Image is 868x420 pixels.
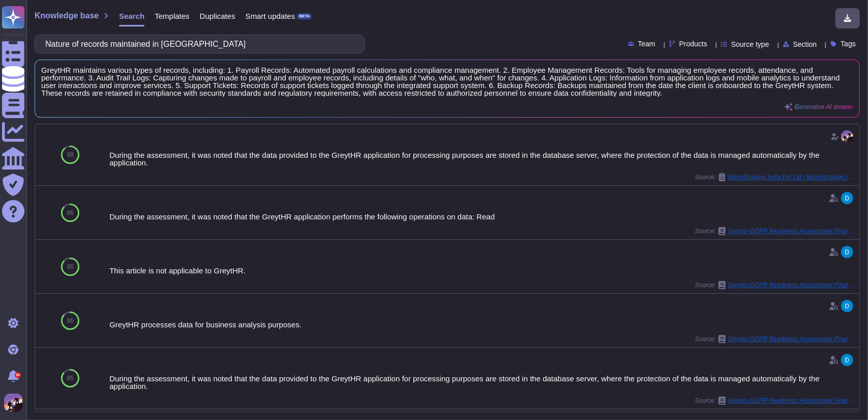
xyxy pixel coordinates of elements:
img: user [841,246,853,258]
div: During the assessment, it was noted that the GreytHR application performs the following operation... [109,213,855,220]
span: Smart updates [246,12,295,20]
span: MicroStrategy India Pvt Ltd / MicroStrategy India Pvt Ltd [728,174,855,180]
img: user [4,394,22,412]
img: user [841,354,853,366]
span: 86 [67,210,73,216]
span: Source: [695,173,855,181]
span: Greytip-GDPR Readiness Assessment Final Report_2025.pdf [728,336,855,342]
div: This article is not applicable to GreytHR. [109,267,855,274]
span: 86 [67,318,73,324]
span: Knowledge base [35,12,99,20]
span: 85 [67,375,73,381]
div: GreytHR processes data for business analysis purposes. [109,321,855,328]
span: 88 [67,152,73,158]
span: Source: [695,397,855,405]
span: Greytip-GDPR Readiness Assessment Final Report_2025.pdf [728,228,855,234]
div: 9+ [15,372,21,378]
img: user [841,130,853,143]
span: Source: [695,281,855,289]
span: Tags [841,40,856,47]
span: 86 [67,264,73,270]
span: Templates [155,12,189,20]
span: Duplicates [200,12,235,20]
span: Search [119,12,144,20]
div: During the assessment, it was noted that the data provided to the GreytHR application for process... [109,375,855,390]
span: Source: [695,335,855,343]
span: Generative AI answer [795,104,853,110]
span: GreytHR maintains various types of records, including: 1. Payroll Records: Automated payroll calc... [41,66,853,97]
span: Greytip-GDPR Readiness Assessment Final Report_2025.pdf [728,398,855,404]
img: user [841,300,853,312]
span: Source: [695,227,855,235]
div: BETA [297,13,312,19]
span: Section [793,41,817,48]
input: Search a question or template... [40,35,354,53]
span: Source type [731,41,769,48]
span: Greytip-GDPR Readiness Assessment Final Report_2025.pdf [728,282,855,288]
img: user [841,192,853,204]
span: Products [679,40,707,47]
div: During the assessment, it was noted that the data provided to the GreytHR application for process... [109,151,855,166]
button: user [2,391,29,414]
span: Team [638,40,655,47]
